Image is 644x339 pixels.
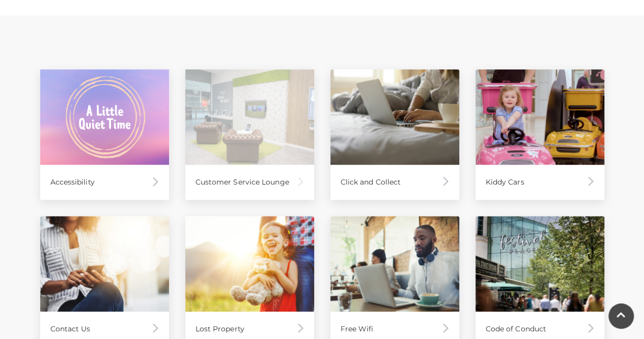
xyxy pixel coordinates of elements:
a: Customer Service Lounge [185,69,314,200]
div: Click and Collect [330,165,459,200]
div: Accessibility [40,165,169,200]
div: Customer Service Lounge [185,165,314,200]
div: Kiddy Cars [475,165,604,200]
a: Click and Collect [330,69,459,200]
a: Kiddy Cars [475,69,604,200]
a: Accessibility [40,69,169,200]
